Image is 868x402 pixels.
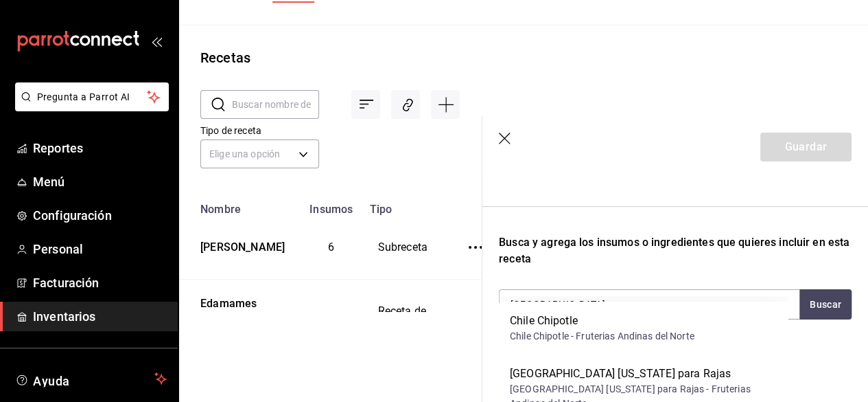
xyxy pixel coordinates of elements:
[178,194,301,216] th: Nombre
[510,366,777,382] div: [GEOGRAPHIC_DATA] [US_STATE] para Rajas
[799,289,852,320] button: Buscar
[328,241,334,254] span: 6
[510,329,694,344] div: Chile Chipotle - Fruterias Andinas del Norte
[151,36,162,47] button: open_drawer_menu
[499,234,852,267] div: Busca y agrega los insumos o ingredientes que quieres incluir en esta receta
[33,240,167,258] span: Personal
[33,370,149,387] span: Ayuda
[391,90,420,119] div: Asociar recetas
[200,47,250,68] div: Recetas
[361,216,444,280] td: Subreceta
[361,280,444,361] td: Receta de artículo
[195,234,285,256] div: [PERSON_NAME]
[431,90,460,119] div: Agregar receta
[200,126,319,135] label: Tipo de receta
[510,313,694,329] div: Chile Chipotle
[33,206,167,225] span: Configuración
[500,290,637,319] input: Buscar insumo
[37,90,148,104] span: Pregunta a Parrot AI
[301,194,361,216] th: Insumos
[15,82,169,111] button: Pregunta a Parrot AI
[10,100,169,114] a: Pregunta a Parrot AI
[351,90,380,119] div: Ordenar por
[232,91,319,118] input: Buscar nombre de receta
[195,291,285,344] div: Edamames Salteados (Spicy)
[361,194,444,216] th: Tipo
[33,307,167,326] span: Inventarios
[33,172,167,191] span: Menú
[33,273,167,292] span: Facturación
[33,139,167,157] span: Reportes
[200,139,319,168] div: Elige una opción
